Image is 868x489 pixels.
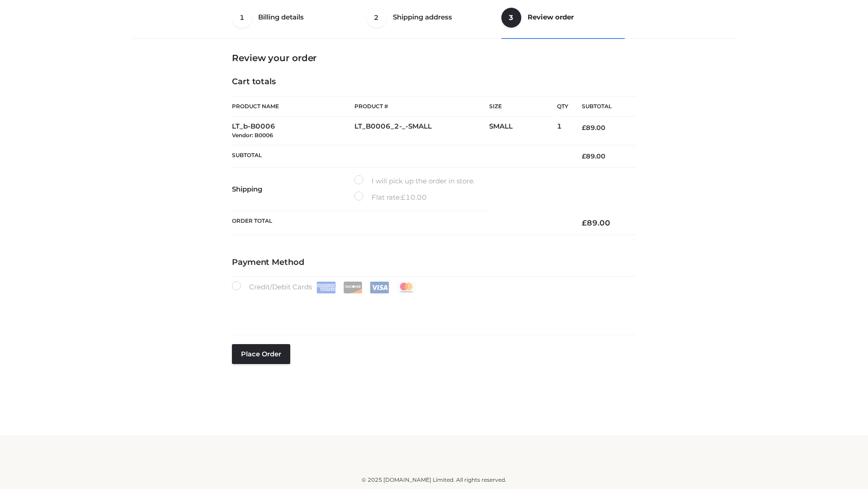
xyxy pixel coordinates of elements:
th: Product Name [232,96,354,117]
bdi: 89.00 [582,218,610,227]
bdi: 89.00 [582,124,605,132]
h4: Cart totals [232,77,636,87]
img: Discover [343,282,363,293]
label: I will pick up the order in store. [354,175,475,187]
span: £ [582,152,586,160]
th: Product # [354,96,489,117]
img: Visa [370,282,389,293]
td: LT_B0006_2-_-SMALL [354,117,489,145]
td: 1 [557,117,568,145]
h3: Review your order [232,53,636,63]
label: Flat rate: [354,192,427,203]
img: Mastercard [396,282,416,293]
span: £ [401,193,406,201]
th: Size [489,96,552,117]
iframe: Secure payment input frame [230,292,634,325]
small: Vendor: B0006 [232,132,273,139]
img: Amex [316,282,336,293]
th: Order Total [232,211,568,235]
span: £ [582,218,587,227]
th: Subtotal [232,145,568,167]
div: © 2025 [DOMAIN_NAME] Limited. All rights reserved. [134,475,734,484]
bdi: 89.00 [582,152,605,160]
h4: Payment Method [232,258,636,268]
td: LT_b-B0006 [232,117,354,145]
span: £ [582,124,586,132]
label: Credit/Debit Cards [232,281,417,293]
th: Qty [557,96,568,117]
bdi: 10.00 [401,193,427,201]
td: SMALL [489,117,557,145]
th: Subtotal [568,96,636,117]
th: Shipping [232,168,354,211]
button: Place order [232,344,290,364]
